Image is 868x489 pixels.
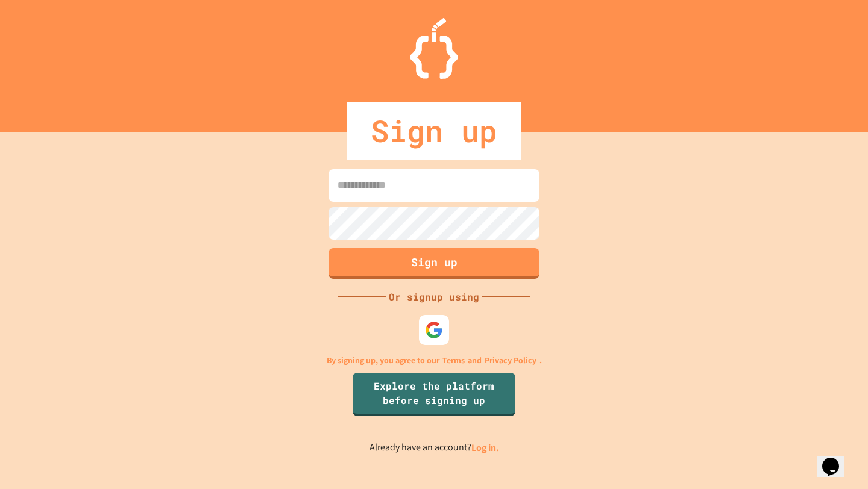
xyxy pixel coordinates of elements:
button: Sign up [329,248,539,279]
p: By signing up, you agree to our and . [327,354,542,367]
div: Sign up [347,102,521,160]
a: Privacy Policy [485,354,536,367]
p: Already have an account? [370,440,499,455]
iframe: chat widget [817,441,856,477]
div: Or signup using [386,290,482,304]
a: Log in. [471,441,499,454]
a: Terms [442,354,465,367]
img: google-icon.svg [425,321,443,339]
a: Explore the platform before signing up [353,373,515,416]
img: Logo.svg [410,18,458,79]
